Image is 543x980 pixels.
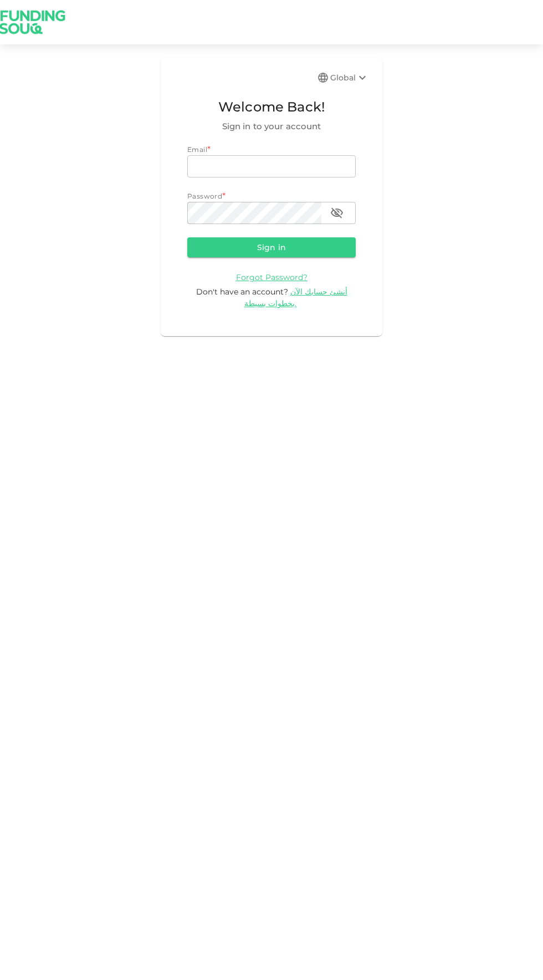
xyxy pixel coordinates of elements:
span: Password [187,192,222,200]
div: Global [330,71,369,84]
span: أنشئ حسابك الآن بخطوات بسيطة. [244,287,347,308]
span: Sign in to your account [187,120,356,133]
input: password [187,202,321,224]
button: Sign in [187,237,356,257]
span: Welcome Back! [187,97,356,118]
input: email [187,155,356,177]
span: Don't have an account? [196,287,288,297]
span: Email [187,145,207,154]
a: Forgot Password? [236,272,308,282]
